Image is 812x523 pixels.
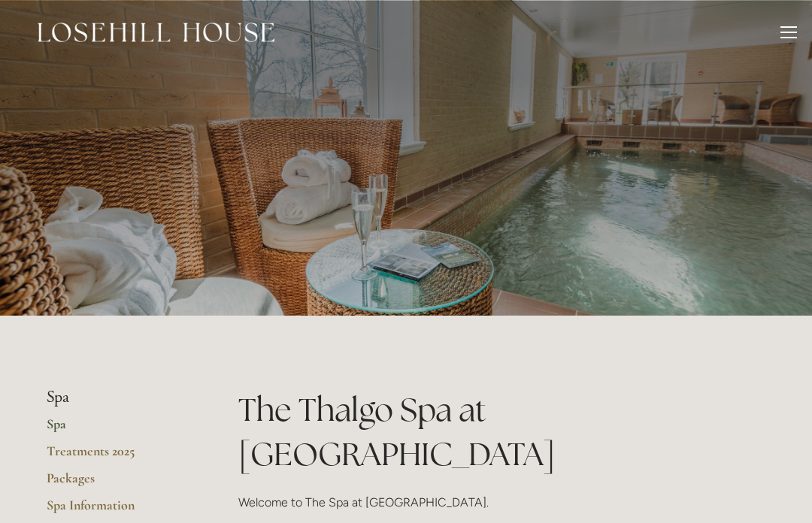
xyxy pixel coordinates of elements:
[47,443,190,470] a: Treatments 2025
[47,416,190,443] a: Spa
[47,388,190,407] li: Spa
[238,388,765,476] h1: The Thalgo Spa at [GEOGRAPHIC_DATA]
[38,23,274,42] img: Losehill House
[238,492,765,512] p: Welcome to The Spa at [GEOGRAPHIC_DATA].
[47,470,190,497] a: Packages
